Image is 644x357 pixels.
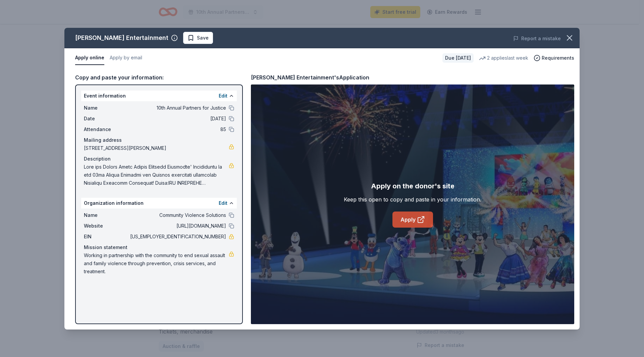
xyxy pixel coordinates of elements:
[84,243,234,251] div: Mission statement
[81,91,237,101] div: Event information
[81,198,237,209] div: Organization information
[219,199,227,207] button: Edit
[129,104,226,112] span: 10th Annual Partners for Justice
[219,92,227,100] button: Edit
[84,136,234,144] div: Mailing address
[183,32,213,44] button: Save
[197,34,209,42] span: Save
[84,155,234,163] div: Description
[84,233,129,241] span: EIN
[110,51,142,65] button: Apply by email
[84,163,229,187] span: Lore ips Dolors Ametc Adipis Elitsedd Eiusmodte' Incididuntu la etd 03ma Aliqua Enimadmi ven Quis...
[129,222,226,230] span: [URL][DOMAIN_NAME]
[84,104,129,112] span: Name
[84,251,229,276] span: Working in partnership with the community to end sexual assault and family violence through preve...
[534,54,574,62] button: Requirements
[479,54,528,62] div: 2 applies last week
[84,211,129,219] span: Name
[75,33,168,43] div: [PERSON_NAME] Entertainment
[84,144,229,152] span: [STREET_ADDRESS][PERSON_NAME]
[442,53,474,63] div: Due [DATE]
[84,125,129,133] span: Attendance
[392,212,433,228] a: Apply
[251,73,369,82] div: [PERSON_NAME] Entertainment's Application
[542,54,574,62] span: Requirements
[129,115,226,123] span: [DATE]
[513,35,561,43] button: Report a mistake
[129,233,226,241] span: [US_EMPLOYER_IDENTIFICATION_NUMBER]
[129,125,226,133] span: 85
[344,195,481,203] div: Keep this open to copy and paste in your information.
[75,51,104,65] button: Apply online
[84,222,129,230] span: Website
[371,181,454,191] div: Apply on the donor's site
[84,115,129,123] span: Date
[129,211,226,219] span: Community Violence Solutions
[75,73,243,82] div: Copy and paste your information:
